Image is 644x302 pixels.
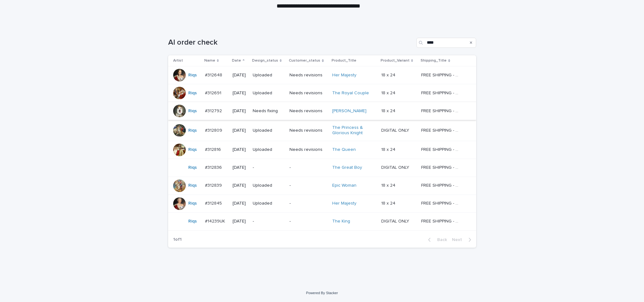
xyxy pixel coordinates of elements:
p: #312836 [205,164,223,170]
a: [PERSON_NAME] [332,108,366,114]
p: [DATE] [233,165,248,170]
p: Date [232,57,241,64]
tr: Riqs #312816#312816 [DATE]UploadedNeeds revisionsThe Queen 18 x 2418 x 24 FREE SHIPPING - preview... [168,141,476,159]
p: FREE SHIPPING - preview in 1-2 business days, after your approval delivery will take 5-10 b.d. [421,146,462,152]
p: FREE SHIPPING - preview in 1-2 business days, after your approval delivery will take 5-10 b.d. [421,164,462,170]
span: Back [433,238,447,242]
p: #312839 [205,182,223,188]
p: Uploaded [253,128,284,133]
p: 18 x 24 [381,107,397,114]
span: Next [452,238,466,242]
p: #14239UK [205,217,226,224]
p: DIGITAL ONLY [381,217,410,224]
p: [DATE] [233,147,248,152]
tr: Riqs #312809#312809 [DATE]UploadedNeeds revisionsThe Princess & Glorious Knight DIGITAL ONLYDIGIT... [168,120,476,141]
p: - [289,165,327,170]
a: The Great Boy [332,165,362,170]
p: [DATE] [233,201,248,206]
p: #312691 [205,89,223,96]
p: #312648 [205,71,223,78]
p: 18 x 24 [381,71,397,78]
a: Her Majesty [332,201,356,206]
p: Needs revisions [289,73,327,78]
p: Product_Title [332,57,356,64]
p: Design_status [252,57,278,64]
p: FREE SHIPPING - preview in 1-2 business days, after your approval delivery will take 5-10 b.d. [421,182,462,188]
p: [DATE] [233,128,248,133]
p: Uploaded [253,147,284,152]
a: Riqs [188,73,197,78]
p: #312816 [205,146,222,152]
p: - [253,219,284,224]
p: FREE SHIPPING - preview in 1-2 business days, after your approval delivery will take 5-10 b.d. [421,127,462,133]
p: [DATE] [233,73,248,78]
p: FREE SHIPPING - preview in 1-2 business days, after your approval delivery will take 5-10 b.d. [421,200,462,206]
p: 1 of 1 [168,232,187,247]
p: FREE SHIPPING - preview in 1-2 business days, after your approval delivery will take 10-12 busine... [421,217,462,224]
a: Epic Woman [332,183,356,188]
tr: Riqs #312845#312845 [DATE]Uploaded-Her Majesty 18 x 2418 x 24 FREE SHIPPING - preview in 1-2 busi... [168,195,476,212]
p: #312809 [205,127,223,133]
p: Needs revisions [289,91,327,96]
p: 18 x 24 [381,200,397,206]
tr: Riqs #14239UK#14239UK [DATE]--The King DIGITAL ONLYDIGITAL ONLY FREE SHIPPING - preview in 1-2 bu... [168,212,476,230]
a: Riqs [188,165,197,170]
a: The King [332,219,350,224]
a: Riqs [188,219,197,224]
input: Search [416,38,476,48]
p: DIGITAL ONLY [381,127,410,133]
p: Artist [173,57,183,64]
a: The Royal Couple [332,91,369,96]
p: 18 x 24 [381,146,397,152]
a: Her Majesty [332,73,356,78]
p: Customer_status [289,57,320,64]
a: The Queen [332,147,356,152]
p: Needs revisions [289,147,327,152]
p: Uploaded [253,201,284,206]
tr: Riqs #312839#312839 [DATE]Uploaded-Epic Woman 18 x 2418 x 24 FREE SHIPPING - preview in 1-2 busin... [168,177,476,195]
p: FREE SHIPPING - preview in 1-2 business days, after your approval delivery will take 5-10 b.d. [421,89,462,96]
button: Back [423,237,449,243]
a: Riqs [188,201,197,206]
p: [DATE] [233,183,248,188]
a: Powered By Stacker [306,291,338,295]
h1: AI order check [168,38,414,47]
p: #312792 [205,107,223,114]
p: Needs revisions [289,108,327,114]
p: - [289,219,327,224]
p: DIGITAL ONLY [381,164,410,170]
p: #312845 [205,200,223,206]
button: Next [449,237,476,243]
p: Needs revisions [289,128,327,133]
p: [DATE] [233,219,248,224]
p: - [253,165,284,170]
p: Uploaded [253,91,284,96]
a: The Princess & Glorious Knight [332,125,372,136]
tr: Riqs #312836#312836 [DATE]--The Great Boy DIGITAL ONLYDIGITAL ONLY FREE SHIPPING - preview in 1-2... [168,159,476,177]
a: Riqs [188,183,197,188]
p: Needs fixing [253,108,284,114]
tr: Riqs #312691#312691 [DATE]UploadedNeeds revisionsThe Royal Couple 18 x 2418 x 24 FREE SHIPPING - ... [168,84,476,102]
p: FREE SHIPPING - preview in 1-2 business days, after your approval delivery will take 5-10 b.d. [421,71,462,78]
p: Uploaded [253,183,284,188]
a: Riqs [188,91,197,96]
a: Riqs [188,128,197,133]
p: Name [204,57,215,64]
p: - [289,183,327,188]
p: Uploaded [253,73,284,78]
p: FREE SHIPPING - preview in 1-2 business days, after your approval delivery will take 5-10 b.d. [421,107,462,114]
a: Riqs [188,147,197,152]
p: [DATE] [233,108,248,114]
p: 18 x 24 [381,182,397,188]
tr: Riqs #312792#312792 [DATE]Needs fixingNeeds revisions[PERSON_NAME] 18 x 2418 x 24 FREE SHIPPING -... [168,102,476,120]
p: - [289,201,327,206]
p: 18 x 24 [381,89,397,96]
p: Shipping_Title [421,57,447,64]
p: Product_Variant [381,57,410,64]
p: [DATE] [233,91,248,96]
tr: Riqs #312648#312648 [DATE]UploadedNeeds revisionsHer Majesty 18 x 2418 x 24 FREE SHIPPING - previ... [168,66,476,84]
a: Riqs [188,108,197,114]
